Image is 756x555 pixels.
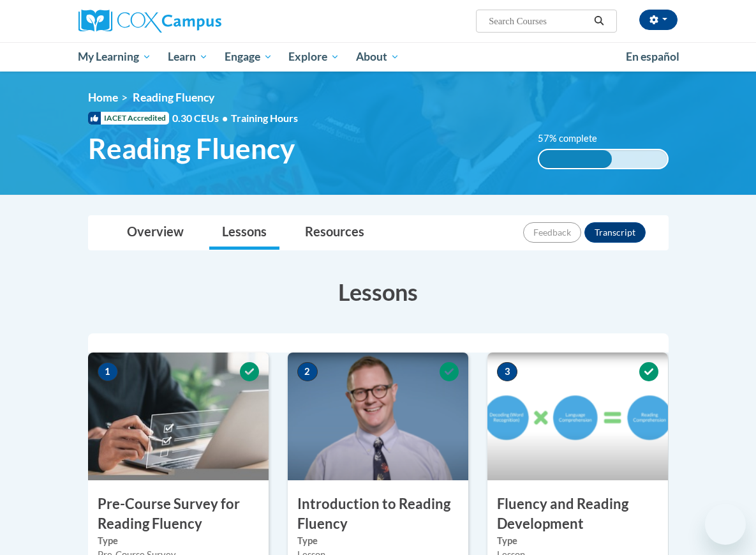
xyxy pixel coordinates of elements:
span: 2 [297,362,318,381]
span: 0.30 CEUs [172,111,231,125]
span: Engage [225,49,272,65]
span: Explore [288,49,339,65]
span: Reading Fluency [88,132,295,165]
h3: Introduction to Reading Fluency [288,494,468,534]
button: Account Settings [639,10,678,30]
img: Cox Campus [78,10,221,33]
img: Course Image [288,353,468,480]
label: Type [98,534,259,548]
img: Course Image [88,353,269,480]
span: My Learning [78,49,151,65]
span: About [356,49,399,65]
span: Learn [168,49,208,65]
a: About [348,42,408,72]
a: Learn [159,42,216,72]
span: IACET Accredited [88,112,169,125]
h3: Pre-Course Survey for Reading Fluency [88,494,269,534]
a: Overview [114,216,196,250]
a: Resources [292,216,377,250]
label: Type [297,534,459,548]
span: Training Hours [231,112,298,124]
a: En español [618,43,688,70]
a: Lessons [209,216,279,250]
div: Main menu [69,42,688,72]
span: • [222,112,228,124]
a: Engage [216,42,281,72]
label: Type [497,534,658,548]
iframe: Button to launch messaging window [705,504,746,545]
button: Search [589,13,609,29]
img: Course Image [487,353,668,480]
button: Feedback [523,222,581,243]
a: Cox Campus [78,10,265,33]
span: Reading Fluency [133,91,214,104]
a: Home [88,91,118,104]
h3: Fluency and Reading Development [487,494,668,534]
input: Search Courses [487,13,589,29]
a: Explore [280,42,348,72]
label: 57% complete [538,132,611,146]
button: Transcript [584,222,646,243]
a: My Learning [70,42,160,72]
div: 57% complete [539,150,612,168]
span: 3 [497,362,517,381]
span: 1 [98,362,118,381]
span: En español [626,50,679,63]
h3: Lessons [88,276,669,308]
